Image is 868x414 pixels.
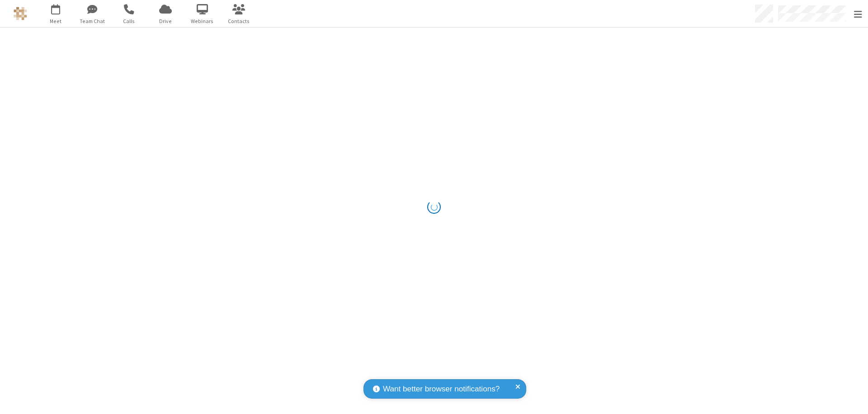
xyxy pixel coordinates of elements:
span: Webinars [185,17,219,25]
span: Calls [112,17,146,25]
span: Drive [149,17,183,25]
span: Team Chat [75,17,109,25]
span: Contacts [222,17,256,25]
span: Meet [39,17,73,25]
span: Want better browser notifications? [383,383,500,395]
img: QA Selenium DO NOT DELETE OR CHANGE [14,7,27,20]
